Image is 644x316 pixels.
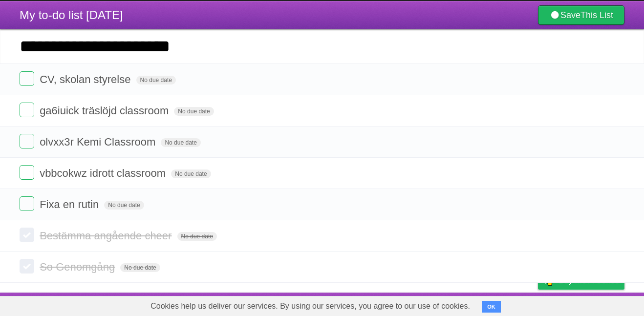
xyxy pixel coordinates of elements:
[20,165,34,180] label: Done
[141,296,480,316] span: Cookies help us deliver our services. By using our services, you agree to our use of cookies.
[20,259,34,274] label: Done
[20,134,34,148] label: Done
[104,201,144,210] span: No due date
[563,295,624,314] a: Suggest a feature
[177,232,217,241] span: No due date
[40,230,174,242] span: Bestämma angående cheer
[20,196,34,211] label: Done
[40,73,133,85] span: CV, skolan styrelse
[40,198,101,211] span: Fixa en rutin
[408,295,429,314] a: About
[20,228,34,242] label: Done
[161,138,200,147] span: No due date
[538,5,624,25] a: SaveThis List
[580,10,613,20] b: This List
[40,136,158,148] span: olvxx3r Kemi Classroom
[174,107,214,116] span: No due date
[20,71,34,86] label: Done
[40,167,168,179] span: vbbcokwz idrott classroom
[136,76,176,84] span: No due date
[40,261,117,273] span: So Genomgång
[558,272,620,289] span: Buy me a coffee
[482,301,501,313] button: OK
[20,103,34,117] label: Done
[120,263,160,272] span: No due date
[492,295,514,314] a: Terms
[440,295,480,314] a: Developers
[525,295,551,314] a: Privacy
[40,105,171,117] span: ga6iuick träslöjd classroom
[20,8,123,21] span: My to-do list [DATE]
[171,169,211,178] span: No due date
